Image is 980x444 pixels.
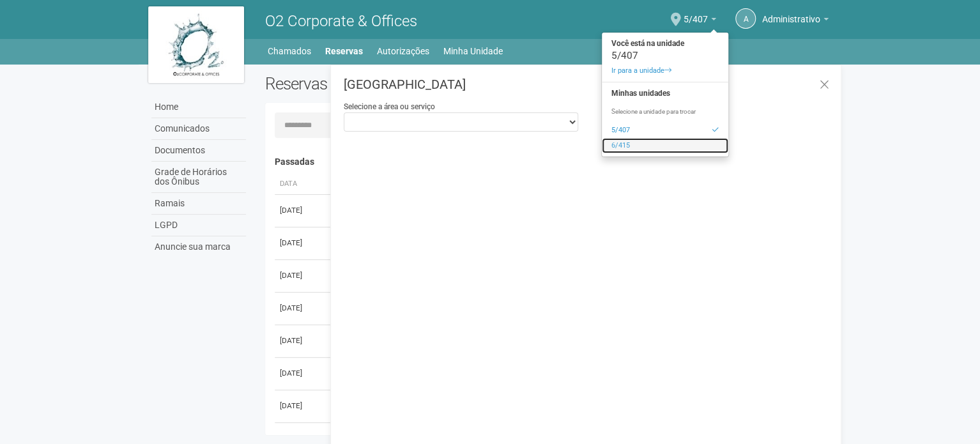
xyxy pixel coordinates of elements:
[344,78,831,91] h3: [GEOGRAPHIC_DATA]
[762,16,829,26] a: Administrativo
[326,325,694,357] td: Área Coffee Break (Pré-Função) Bloco 2
[326,357,694,390] td: Sala de Reunião Interna 2 Bloco 2 (até 50 pessoas)
[602,51,728,60] div: 5/407
[275,194,326,227] td: [DATE]
[684,2,708,24] span: 5/407
[151,140,246,162] a: Documentos
[151,118,246,140] a: Comunicados
[151,96,246,118] a: Home
[148,6,244,83] img: logo.jpg
[151,162,246,193] a: Grade de Horários dos Ônibus
[735,8,756,29] a: A
[275,157,822,167] h4: Passadas
[762,2,820,24] span: Administrativo
[275,259,326,292] td: [DATE]
[602,138,728,153] a: 6/415
[268,42,311,60] a: Chamados
[602,63,728,79] a: Ir para a unidade
[326,292,694,325] td: Sala de Reunião Interna 2 Bloco 2 (até 50 pessoas)
[275,325,326,357] td: [DATE]
[275,357,326,390] td: [DATE]
[602,36,728,51] strong: Você está na unidade
[325,42,363,60] a: Reservas
[602,123,728,138] a: 5/407
[275,390,326,422] td: [DATE]
[151,215,246,236] a: LGPD
[151,193,246,215] a: Ramais
[326,227,694,259] td: Área Coffee Break (Pré-Função) Bloco 2
[602,86,728,101] strong: Minhas unidades
[265,12,417,30] span: O2 Corporate & Offices
[377,42,429,60] a: Autorizações
[275,227,326,259] td: [DATE]
[326,194,694,227] td: Sala de Reunião Interna 2 Bloco 2 (até 50 pessoas)
[265,74,539,93] h2: Reservas
[602,107,728,116] p: Selecione a unidade para trocar
[275,292,326,325] td: [DATE]
[326,174,694,195] th: Área ou Serviço
[151,236,246,257] a: Anuncie sua marca
[326,259,694,292] td: Sala de Reunião Interna 2 Bloco 2 (até 50 pessoas)
[443,42,503,60] a: Minha Unidade
[326,390,694,422] td: Sala de Reunião Interna 2 Bloco 2 (até 50 pessoas)
[344,101,435,112] label: Selecione a área ou serviço
[275,174,326,195] th: Data
[684,16,716,26] a: 5/407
